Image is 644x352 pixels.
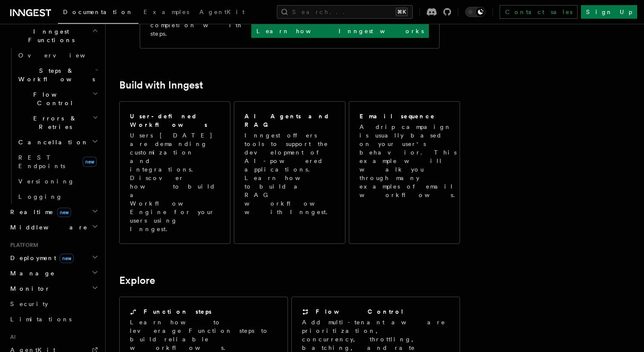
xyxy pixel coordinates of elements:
[194,3,250,23] a: AgentKit
[144,9,189,15] span: Examples
[277,5,413,19] button: Search...⌘K
[199,9,244,15] span: AgentKit
[119,79,203,91] a: Build with Inngest
[7,250,100,266] button: Deploymentnew
[15,135,100,150] button: Cancellation
[15,150,100,174] a: REST Endpointsnew
[7,48,100,204] div: Inngest Functions
[15,114,92,131] span: Errors & Retries
[251,24,429,38] a: Learn how Inngest works
[7,296,100,312] a: Security
[58,3,138,24] a: Documentation
[15,174,100,189] a: Versioning
[144,307,212,316] h2: Function steps
[465,7,486,17] button: Toggle dark mode
[119,101,230,244] a: User-defined WorkflowsUsers [DATE] are demanding customization and integrations. Discover how to ...
[7,223,88,232] span: Middleware
[7,254,74,262] span: Deployment
[10,316,72,323] span: Limitations
[7,204,100,220] button: Realtimenew
[15,90,92,107] span: Flow Control
[18,193,63,200] span: Logging
[244,131,336,216] p: Inngest offers tools to support the development of AI-powered applications. Learn how to build a ...
[359,123,460,199] p: A drip campaign is usually based on your user's behavior. This example will walk you through many...
[244,112,336,129] h2: AI Agents and RAG
[83,157,97,167] span: new
[7,334,16,341] span: AI
[7,284,50,293] span: Monitor
[7,242,38,249] span: Platform
[7,281,100,296] button: Monitor
[15,111,100,135] button: Errors & Retries
[7,24,100,48] button: Inngest Functions
[18,154,65,169] span: REST Endpoints
[359,112,435,120] h2: Email sequence
[7,266,100,281] button: Manage
[396,8,408,16] kbd: ⌘K
[7,27,92,44] span: Inngest Functions
[581,5,637,19] a: Sign Up
[119,275,155,286] a: Explore
[57,208,71,217] span: new
[15,48,100,63] a: Overview
[316,307,404,316] h2: Flow Control
[60,254,74,263] span: new
[10,300,48,307] span: Security
[7,208,71,216] span: Realtime
[130,131,220,233] p: Users [DATE] are demanding customization and integrations. Discover how to build a Workflow Engin...
[18,178,75,185] span: Versioning
[15,66,95,83] span: Steps & Workflows
[130,318,277,352] p: Learn how to leverage Function steps to build reliable workflows.
[234,101,345,244] a: AI Agents and RAGInngest offers tools to support the development of AI-powered applications. Lear...
[15,63,100,87] button: Steps & Workflows
[7,220,100,235] button: Middleware
[15,138,89,146] span: Cancellation
[500,5,578,19] a: Contact sales
[15,189,100,204] a: Logging
[138,3,194,23] a: Examples
[7,269,55,278] span: Manage
[130,112,220,129] h2: User-defined Workflows
[15,87,100,111] button: Flow Control
[349,101,460,244] a: Email sequenceA drip campaign is usually based on your user's behavior. This example will walk yo...
[18,52,106,59] span: Overview
[7,312,100,327] a: Limitations
[256,27,424,35] p: Learn how Inngest works
[63,9,133,15] span: Documentation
